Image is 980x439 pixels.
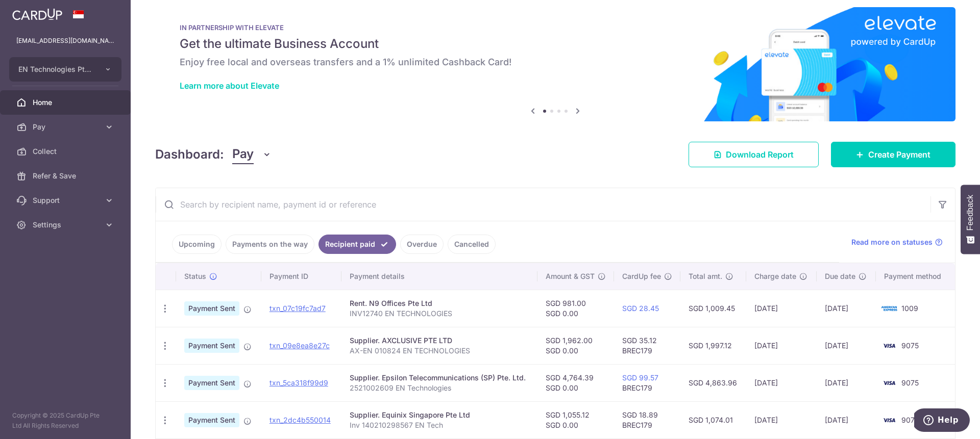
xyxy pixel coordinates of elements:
[184,301,239,316] span: Payment Sent
[680,401,746,438] td: SGD 1,074.01
[817,364,876,401] td: [DATE]
[184,339,239,353] span: Payment Sent
[614,401,680,438] td: SGD 18.89 BREC179
[269,341,330,350] a: txn_09e8ea8e27c
[680,327,746,364] td: SGD 1,997.12
[966,195,975,230] span: Feedback
[155,145,224,164] h4: Dashboard:
[18,64,94,74] span: EN Technologies Pte Ltd
[851,237,933,247] span: Read more on statuses
[33,171,100,181] span: Refer & Save
[33,195,100,205] span: Support
[961,185,980,254] button: Feedback - Show survey
[448,235,496,254] a: Cancelled
[350,308,529,319] p: INV12740 EN TECHNOLOGIES
[184,376,239,390] span: Payment Sent
[879,414,899,426] img: Bank Card
[33,97,100,108] span: Home
[16,36,114,46] p: [EMAIL_ADDRESS][DOMAIN_NAME]
[269,416,331,424] a: txn_2dc4b550014
[180,56,931,68] h6: Enjoy free local and overseas transfers and a 1% unlimited Cashback Card!
[851,237,943,247] a: Read more on statuses
[232,145,254,164] span: Pay
[180,23,931,32] p: IN PARTNERSHIP WITH ELEVATE
[746,327,817,364] td: [DATE]
[350,373,529,383] div: Supplier. Epsilon Telecommunications (SP) Pte. Ltd.
[350,383,529,393] p: 2521002609 EN Technologies
[622,304,659,313] a: SGD 28.45
[226,235,314,254] a: Payments on the way
[879,340,899,352] img: Bank Card
[726,148,794,161] span: Download Report
[622,271,661,281] span: CardUp fee
[817,327,876,364] td: [DATE]
[546,271,595,281] span: Amount & GST
[33,122,100,132] span: Pay
[155,7,955,121] img: Renovation banner
[746,290,817,327] td: [DATE]
[12,8,62,20] img: CardUp
[180,36,931,52] h5: Get the ultimate Business Account
[350,298,529,308] div: Rent. N9 Offices Pte Ltd
[9,57,121,82] button: EN Technologies Pte Ltd
[318,235,396,254] a: Recipient paid
[622,373,658,382] a: SGD 99.57
[831,142,955,167] a: Create Payment
[746,364,817,401] td: [DATE]
[746,401,817,438] td: [DATE]
[537,327,614,364] td: SGD 1,962.00 SGD 0.00
[754,271,796,281] span: Charge date
[537,401,614,438] td: SGD 1,055.12 SGD 0.00
[350,346,529,356] p: AX-EN 010824 EN TECHNOLOGIES
[184,271,206,281] span: Status
[680,290,746,327] td: SGD 1,009.45
[614,327,680,364] td: SGD 35.12 BREC179
[269,304,326,313] a: txn_07c19fc7ad7
[33,146,100,157] span: Collect
[817,290,876,327] td: [DATE]
[868,148,930,161] span: Create Payment
[172,235,222,254] a: Upcoming
[879,377,899,389] img: Bank Card
[879,302,899,315] img: Bank Card
[689,271,722,281] span: Total amt.
[901,416,919,424] span: 9075
[156,188,930,221] input: Search by recipient name, payment id or reference
[350,420,529,430] p: Inv 140210298567 EN Tech
[350,335,529,346] div: Supplier. AXCLUSIVE PTE LTD
[901,304,918,313] span: 1009
[901,378,919,387] span: 9075
[184,413,239,427] span: Payment Sent
[914,408,970,434] iframe: Opens a widget where you can find more information
[817,401,876,438] td: [DATE]
[689,142,819,167] a: Download Report
[232,145,272,164] button: Pay
[269,378,328,387] a: txn_5ca318f99d9
[876,263,955,290] th: Payment method
[261,263,342,290] th: Payment ID
[350,410,529,420] div: Supplier. Equinix Singapore Pte Ltd
[341,263,537,290] th: Payment details
[680,364,746,401] td: SGD 4,863.96
[537,290,614,327] td: SGD 981.00 SGD 0.00
[614,364,680,401] td: BREC179
[33,220,100,230] span: Settings
[537,364,614,401] td: SGD 4,764.39 SGD 0.00
[180,81,279,91] a: Learn more about Elevate
[400,235,444,254] a: Overdue
[825,271,855,281] span: Due date
[901,341,919,350] span: 9075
